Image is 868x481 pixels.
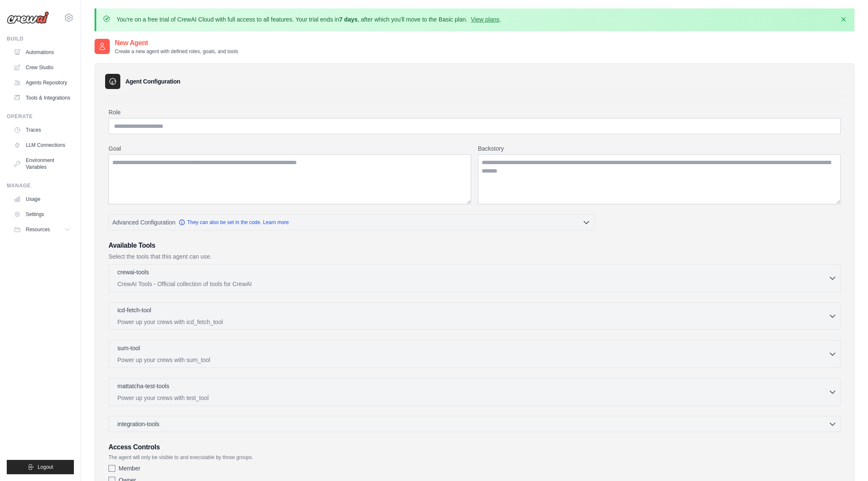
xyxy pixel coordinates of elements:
button: Logout [7,460,74,474]
a: Tools & Integrations [10,91,74,105]
strong: 7 days [339,16,358,23]
span: Advanced Configuration [112,218,175,227]
a: Traces [10,123,74,137]
span: Logout [38,464,53,470]
p: crewai-tools [117,268,149,276]
p: Create a new agent with defined roles, goals, and tools [115,48,238,55]
span: Resources [26,226,50,233]
a: Settings [10,208,74,221]
p: mattatcha-test-tools [117,382,169,390]
span: integration-tools [117,420,160,428]
button: Advanced Configuration They can also be set in the code. Learn more [109,215,594,230]
button: icd-fetch-tool Power up your crews with icd_fetch_tool [112,306,837,326]
p: Power up your crews with test_tool [117,394,828,402]
button: mattatcha-test-tools Power up your crews with test_tool [112,382,837,402]
label: Goal [108,144,471,153]
h3: Access Controls [108,442,841,452]
h3: Available Tools [108,240,841,251]
h2: New Agent [115,38,238,48]
a: Environment Variables [10,154,74,174]
p: Power up your crews with icd_fetch_tool [117,318,828,326]
p: icd-fetch-tool [117,306,151,314]
a: Usage [10,192,74,206]
a: Agents Repository [10,76,74,89]
p: Power up your crews with sum_tool [117,356,828,364]
button: Resources [10,223,74,236]
p: You're on a free trial of CrewAI Cloud with full access to all features. Your trial ends in , aft... [117,15,501,24]
label: Role [108,108,841,116]
p: Select the tools that this agent can use. [108,252,841,261]
button: integration-tools [112,420,837,428]
img: Logo [7,11,49,24]
a: LLM Connections [10,138,74,152]
a: View plans [471,16,499,23]
a: They can also be set in the code. Learn more [179,219,289,226]
a: Automations [10,46,74,59]
button: sum-tool Power up your crews with sum_tool [112,344,837,364]
p: The agent will only be visible to and executable by those groups. [108,454,841,461]
p: sum-tool [117,344,140,352]
button: crewai-tools CrewAI Tools - Official collection of tools for CrewAI [112,268,837,288]
div: Manage [7,182,74,189]
label: Backstory [478,144,841,153]
label: Member [119,464,140,473]
a: Crew Studio [10,61,74,74]
p: CrewAI Tools - Official collection of tools for CrewAI [117,280,828,288]
div: Build [7,35,74,42]
h3: Agent Configuration [125,77,180,86]
div: Operate [7,113,74,120]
